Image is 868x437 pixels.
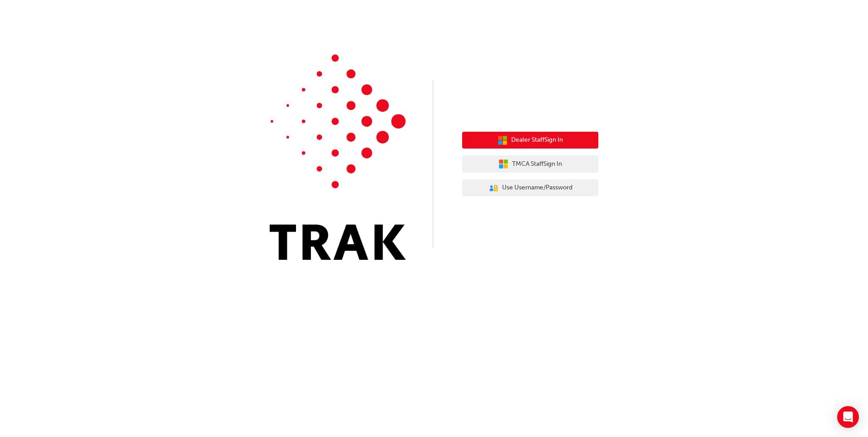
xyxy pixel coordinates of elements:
[837,406,859,428] div: Open Intercom Messenger
[462,155,598,173] button: TMCA StaffSign In
[502,183,572,193] span: Use Username/Password
[270,55,406,260] img: Trak
[511,135,563,145] span: Dealer Staff Sign In
[462,132,598,149] button: Dealer StaffSign In
[512,159,562,169] span: TMCA Staff Sign In
[462,179,598,197] button: Use Username/Password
